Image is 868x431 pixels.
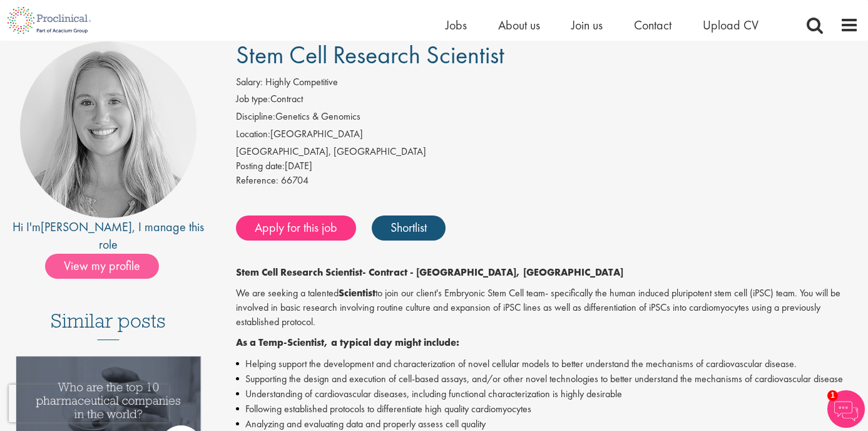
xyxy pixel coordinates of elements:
span: 66704 [281,174,309,187]
span: Posting date: [236,159,285,172]
li: Genetics & Genomics [236,110,859,127]
label: Location: [236,127,270,142]
label: Job type: [236,92,270,106]
a: [PERSON_NAME] [41,219,132,235]
strong: - Contract - [GEOGRAPHIC_DATA], [GEOGRAPHIC_DATA] [362,266,623,279]
a: Jobs [446,17,467,33]
iframe: reCAPTCHA [9,385,169,422]
div: [DATE] [236,159,859,174]
label: Salary: [236,75,263,90]
li: Contract [236,92,859,110]
a: About us [498,17,540,33]
h3: Similar posts [51,310,166,340]
strong: As a Temp-Scientist, a typical day might include: [236,336,459,349]
li: [GEOGRAPHIC_DATA] [236,127,859,145]
li: Following established protocols to differentiate high quality cardiomyocytes [236,402,859,417]
li: Supporting the design and execution of cell-based assays, and/or other novel technologies to bett... [236,371,859,387]
span: 1 [827,390,838,401]
label: Discipline: [236,110,275,124]
span: Highly Competitive [265,75,338,88]
strong: Stem Cell Research Scientist [236,266,362,279]
div: [GEOGRAPHIC_DATA], [GEOGRAPHIC_DATA] [236,145,859,159]
strong: Scientist [339,286,375,299]
p: We are seeking a talented to join our client's Embryonic Stem Cell team- specifically the human i... [236,286,859,330]
span: Stem Cell Research Scientist [236,39,504,71]
span: View my profile [45,254,159,279]
div: Hi I'm , I manage this role [9,218,208,254]
a: Contact [634,17,671,33]
img: imeage of recruiter Shannon Briggs [20,41,197,218]
a: Upload CV [703,17,758,33]
a: Join us [571,17,603,33]
a: Shortlist [372,215,446,241]
img: Chatbot [827,390,865,428]
label: Reference: [236,174,278,188]
a: Apply for this job [236,215,356,241]
li: Helping support the development and characterization of novel cellular models to better understan... [236,356,859,371]
a: View my profile [45,256,171,273]
li: Understanding of cardiovascular diseases, including functional characterization is highly desirable [236,387,859,402]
